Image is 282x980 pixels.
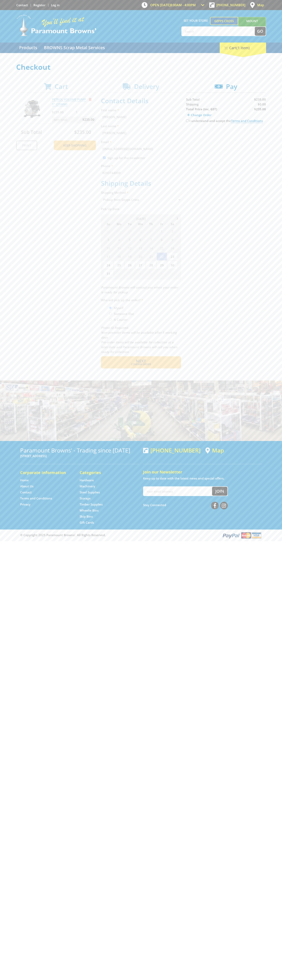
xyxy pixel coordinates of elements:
strong: $235.00 [254,107,266,111]
div: Stay Connected [143,500,228,510]
a: Go to the Skip Bins page [80,514,93,519]
a: Terms and Conditions [231,119,263,123]
p: Keep up to date with the latest news and special offers. [143,476,262,481]
a: Go to the Machinery page [80,484,95,488]
a: Go to the Contact page [20,490,32,494]
span: $0.00 [258,102,266,106]
a: Go to the registration page [33,3,45,7]
a: Go to the BROWNS Scrap Metal Services page [41,43,108,53]
a: Go to the Wheelie Bins page [80,508,99,513]
a: Go to the Products page [16,43,40,53]
span: Pay [226,82,237,91]
a: Go to the Steel Supplies page [80,490,100,494]
div: ® Copyright 2025 Paramount Browns'. All Rights Reserved. [16,532,266,539]
a: Gepps Cross [210,17,238,25]
button: Join [212,487,227,496]
p: [STREET_ADDRESS] [20,454,139,458]
img: PayPal, Mastercard, Visa accepted [222,532,262,539]
h5: Join our Newsletter [143,469,262,475]
a: Go to the Home page [20,478,29,482]
a: Go to the Timber Supplies page [80,502,103,507]
span: Shipping [186,102,199,106]
h5: Categories [80,470,131,475]
span: (1 item) [236,45,250,50]
h5: Corporate Information [20,470,72,475]
input: Please accept the terms and conditions. [186,119,189,122]
h1: Checkout [16,63,266,71]
a: Go to the Privacy page [20,502,30,507]
a: Go to the Contact page [16,3,28,7]
span: Set your store [181,17,210,24]
div: [PHONE_NUMBER] [143,447,201,454]
a: Go to the Hardware page [80,478,94,482]
a: Change Order [186,112,213,118]
div: Cart [220,43,266,53]
span: OPEN [DATE] [150,3,196,7]
button: Go [255,27,266,36]
a: Go to the About Us page [20,484,33,488]
h3: Paramount Browns' - Trading since [DATE] [20,447,139,454]
a: View a map of Gepps Cross location [205,447,224,454]
a: Log in [51,3,60,7]
a: Go to the Storage page [80,496,91,500]
a: Go to the Terms and Conditions page [20,496,52,500]
input: Your email address [144,487,212,496]
span: $235.00 [254,97,266,101]
span: Change Order [191,113,211,117]
img: Paramount Browns' [16,14,97,36]
span: Sub Total [186,97,200,101]
a: Go to the Gift Cards page [80,520,94,525]
span: 8:00am - 4:00pm [170,3,196,7]
strong: Total Price (inc. GST) [186,107,217,111]
label: I understand and accept the [189,119,263,123]
input: Search [182,27,255,36]
a: Mount [PERSON_NAME] [238,17,266,32]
